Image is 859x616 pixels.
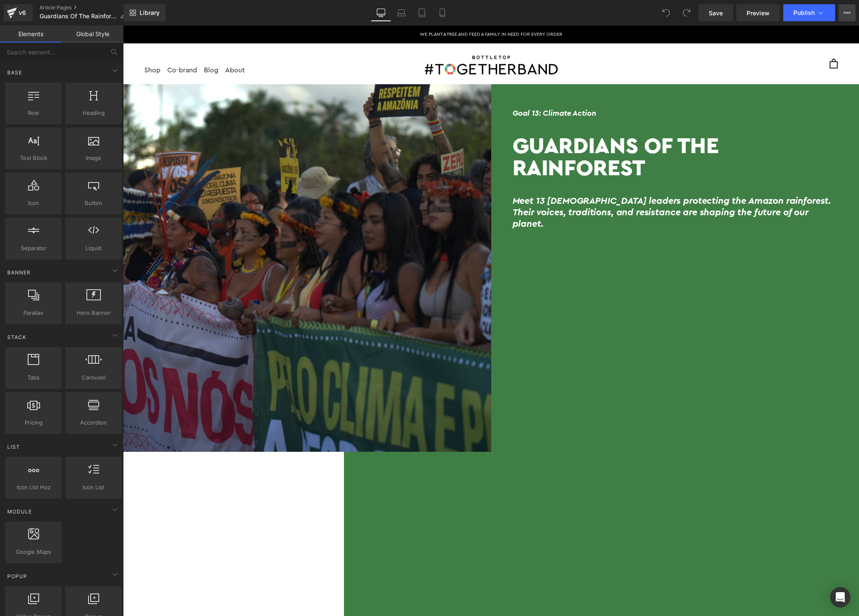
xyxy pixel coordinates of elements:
span: Save [709,9,723,17]
h6: Goal 13: Climate Action [389,84,715,91]
a: Shop [21,41,37,48]
button: More [839,4,856,21]
a: Mobile [432,4,452,21]
nav: Main navigation [21,36,300,54]
a: New Library [123,4,166,21]
span: Liquid [68,244,119,253]
span: Image [68,154,119,163]
span: Button [68,199,119,208]
span: Banner [6,268,31,277]
span: Library [140,9,160,17]
span: Icon List Hoz [8,483,59,492]
span: Tabs [8,373,59,382]
p: We plant a tree and feed a family in need for every order [6,5,730,13]
span: Publish [793,9,815,16]
a: Laptop [391,4,412,21]
button: Undo [658,4,675,21]
span: Google Maps [8,548,59,556]
span: List [6,443,21,451]
a: About [102,41,122,48]
span: Accordion [68,418,119,427]
a: Global Style [62,26,123,43]
a: Desktop [371,4,391,21]
span: Separator [8,244,59,253]
img: #TOGETHERBAND [300,26,436,51]
span: Stack [6,333,27,341]
button: Publish [783,4,835,21]
span: Carousel [68,373,119,382]
span: Row [8,108,59,117]
div: Open Intercom Messenger [830,587,850,607]
span: Text Block [8,154,59,163]
span: Parallax [8,308,59,317]
a: v6 [3,4,33,21]
span: Module [6,508,33,516]
span: Preview [747,9,770,17]
span: Icon List [68,483,119,492]
h2: Meet 13 [DEMOGRAPHIC_DATA] leaders protecting the Amazon rainforest. Their voices, traditions, an... [389,170,715,204]
div: v6 [17,7,28,18]
span: Hero Banner [68,308,119,317]
span: Pricing [8,418,59,427]
span: Guardians Of The Rainforest [40,13,117,20]
span: Heading [68,108,119,117]
a: Co-brandCo-brand [44,41,74,48]
h1: Guardians Of The Rainforest [389,108,715,153]
span: Icon [8,199,59,208]
span: Popup [6,572,28,580]
a: cart [707,34,715,43]
a: Article Pages [40,4,133,11]
a: BlogBlog [81,41,95,48]
button: Redo [678,4,695,21]
a: Tablet [412,4,432,21]
a: Preview [736,4,780,21]
span: Base [6,68,23,77]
